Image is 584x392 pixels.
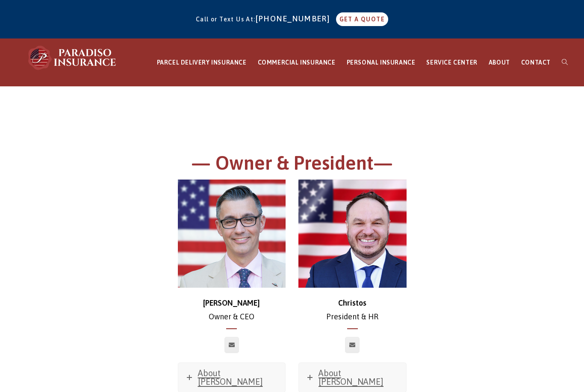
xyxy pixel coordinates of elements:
span: CONTACT [521,59,551,66]
h1: — Owner & President— [57,150,527,180]
span: PARCEL DELIVERY INSURANCE [157,59,247,66]
img: chris-500x500 (1) [178,180,286,288]
a: About [PERSON_NAME] [178,363,286,392]
span: SERVICE CENTER [426,59,477,66]
span: About [PERSON_NAME] [319,368,383,386]
span: PERSONAL INSURANCE [347,59,416,66]
a: GET A QUOTE [336,12,388,26]
a: [PHONE_NUMBER] [256,14,334,23]
p: Owner & CEO [178,296,286,324]
span: ABOUT [489,59,510,66]
p: President & HR [298,296,407,324]
span: About [PERSON_NAME] [198,368,263,386]
strong: [PERSON_NAME] [203,298,260,307]
a: About [PERSON_NAME] [299,363,406,392]
strong: Christos [338,298,366,307]
a: SERVICE CENTER [421,39,483,86]
img: Paradiso Insurance [26,45,120,71]
a: PARCEL DELIVERY INSURANCE [151,39,252,86]
img: Christos_500x500 [298,180,407,288]
span: COMMERCIAL INSURANCE [258,59,336,66]
a: CONTACT [516,39,556,86]
a: COMMERCIAL INSURANCE [252,39,341,86]
span: Call or Text Us At: [196,16,256,23]
a: PERSONAL INSURANCE [341,39,421,86]
a: ABOUT [483,39,516,86]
